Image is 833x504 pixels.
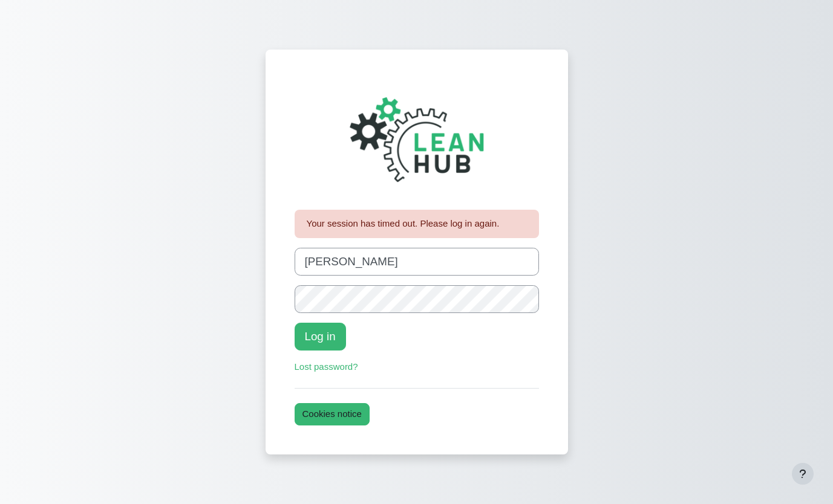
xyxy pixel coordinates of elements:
[295,361,358,372] a: Lost password?
[295,403,370,425] button: Cookies notice
[295,210,539,238] div: Your session has timed out. Please log in again.
[792,463,814,485] button: Show footer
[9,19,824,504] section: Content
[295,323,346,351] button: Log in
[295,248,539,276] input: Username
[332,79,501,200] img: The Lean Hub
